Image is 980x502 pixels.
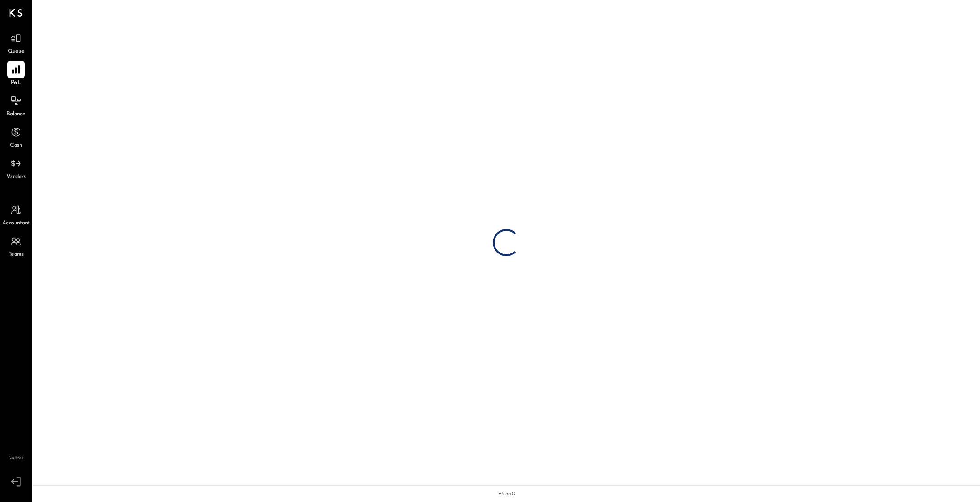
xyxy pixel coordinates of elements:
[11,79,21,87] span: P&L
[2,219,30,228] span: Accountant
[498,490,515,497] div: v 4.35.0
[0,201,31,228] a: Accountant
[0,30,31,56] a: Queue
[6,110,25,119] span: Balance
[6,173,26,181] span: Vendors
[8,48,24,56] span: Queue
[0,61,31,87] a: P&L
[0,92,31,119] a: Balance
[10,142,22,150] span: Cash
[0,124,31,150] a: Cash
[0,155,31,181] a: Vendors
[0,233,31,259] a: Teams
[9,251,24,259] span: Teams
